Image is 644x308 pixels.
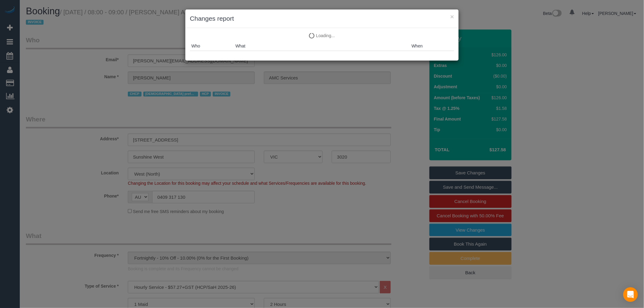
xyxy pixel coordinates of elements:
[234,41,410,51] th: What
[185,9,459,61] sui-modal: Changes report
[190,33,454,39] p: Loading...
[190,41,234,51] th: Who
[190,14,454,23] h3: Changes report
[410,41,454,51] th: When
[450,13,454,20] button: ×
[623,287,638,302] div: Open Intercom Messenger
